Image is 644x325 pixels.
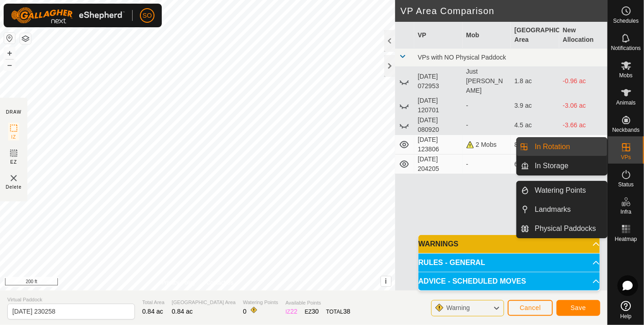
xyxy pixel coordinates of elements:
[535,160,569,171] span: In Storage
[511,115,559,135] td: 4.5 ac
[418,259,485,266] span: RULES - GENERAL
[446,304,470,311] span: Warning
[11,7,125,24] img: Gallagher Logo
[530,138,608,156] a: In Rotation
[618,182,634,187] span: Status
[535,204,571,215] span: Landmarks
[616,100,636,105] span: Animals
[511,22,559,49] th: [GEOGRAPHIC_DATA] Area
[511,135,559,155] td: 8.53 ac
[530,157,608,175] a: In Storage
[620,209,631,215] span: Infra
[143,11,152,20] span: SO
[517,157,607,175] li: In Storage
[517,200,607,219] li: Landmarks
[305,307,319,316] div: EZ
[243,308,247,315] span: 0
[559,22,608,49] th: New Allocation
[517,138,607,156] li: In Rotation
[4,60,15,70] button: –
[6,109,21,115] div: DRAW
[511,96,559,115] td: 3.9 ac
[8,173,19,184] img: VP
[559,135,608,155] td: -7.68 ac
[414,155,463,174] td: [DATE] 204205
[326,307,350,316] div: TOTAL
[466,160,507,169] div: -
[608,297,644,323] a: Help
[414,22,463,49] th: VP
[418,254,600,272] p-accordion-header: RULES - GENERAL
[418,272,600,290] p-accordion-header: ADVICE - SCHEDULED MOVES
[414,67,463,96] td: [DATE] 072953
[466,101,507,110] div: -
[621,155,631,160] span: VPs
[559,96,608,115] td: -3.06 ac
[6,184,22,190] span: Delete
[343,308,350,315] span: 38
[4,48,15,59] button: +
[142,308,163,315] span: 0.84 ac
[142,299,165,306] span: Total Area
[20,33,31,44] button: Map Layers
[535,185,586,196] span: Watering Points
[172,299,236,306] span: [GEOGRAPHIC_DATA] Area
[508,300,553,316] button: Cancel
[619,73,633,78] span: Mobs
[466,67,507,95] div: Just [PERSON_NAME]
[556,300,600,316] button: Save
[517,220,607,238] li: Physical Paddocks
[613,18,639,24] span: Schedules
[466,120,507,130] div: -
[615,236,637,242] span: Heatmap
[172,308,193,315] span: 0.84 ac
[290,308,298,315] span: 22
[381,276,391,286] button: i
[243,299,278,306] span: Watering Points
[530,200,608,219] a: Landmarks
[285,299,350,307] span: Available Points
[385,277,386,285] span: i
[611,45,641,51] span: Notifications
[10,159,17,165] span: EZ
[559,67,608,96] td: -0.96 ac
[571,304,586,311] span: Save
[312,308,319,315] span: 30
[414,135,463,155] td: [DATE] 123806
[517,181,607,200] li: Watering Points
[535,141,570,152] span: In Rotation
[414,96,463,115] td: [DATE] 120701
[206,279,233,287] a: Contact Us
[418,278,526,285] span: ADVICE - SCHEDULED MOVES
[401,5,608,16] h2: VP Area Comparison
[418,240,459,248] span: WARNINGS
[535,223,596,234] span: Physical Paddocks
[530,220,608,238] a: Physical Paddocks
[463,22,511,49] th: Mob
[418,54,506,61] span: VPs with NO Physical Paddock
[418,235,600,253] p-accordion-header: WARNINGS
[4,33,15,44] button: Reset Map
[530,181,608,200] a: Watering Points
[559,115,608,135] td: -3.66 ac
[285,307,297,316] div: IZ
[7,296,135,304] span: Virtual Paddock
[520,304,541,311] span: Cancel
[612,127,639,133] span: Neckbands
[511,155,559,174] td: 6.5 ac
[620,314,632,319] span: Help
[466,140,507,150] div: 2 Mobs
[161,279,196,287] a: Privacy Policy
[11,134,16,140] span: IZ
[414,115,463,135] td: [DATE] 080920
[511,67,559,96] td: 1.8 ac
